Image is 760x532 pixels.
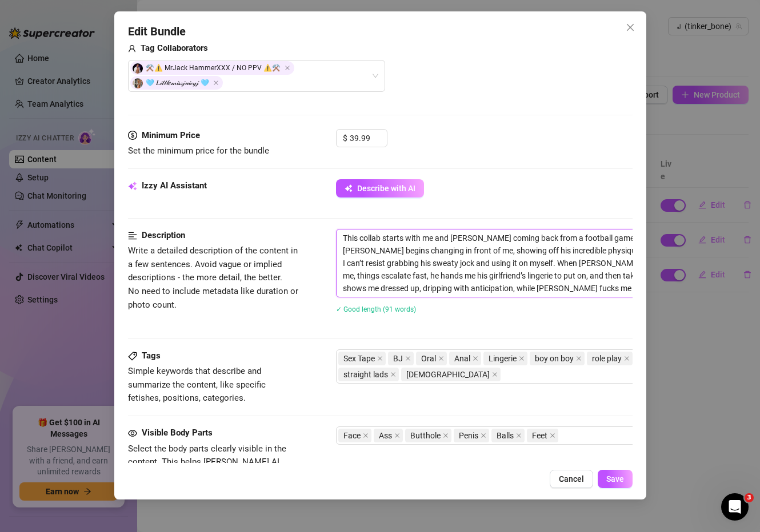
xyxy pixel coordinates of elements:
[343,352,375,365] span: Sex Tape
[745,493,754,502] span: 3
[624,356,630,361] span: close
[606,474,624,483] span: Save
[128,429,137,438] span: eye
[377,356,383,361] span: close
[142,230,185,240] strong: Description
[459,429,478,442] span: Penis
[338,352,386,365] span: Sex Tape
[449,352,481,365] span: Anal
[492,372,498,377] span: close
[416,352,447,365] span: Oral
[213,80,219,86] span: Close
[337,229,735,297] textarea: This collab starts with me and [PERSON_NAME] coming back from a football game. After his girlfrie...
[497,429,514,442] span: Balls
[142,180,207,191] strong: Izzy AI Assistant
[128,23,186,41] span: Edit Bundle
[130,61,294,75] span: ⚒️⚠️ MrJack HammerXXX / NO PPV ⚠️⚒️
[141,43,208,53] strong: Tag Collaborators
[550,433,555,438] span: close
[128,42,136,55] span: user
[128,366,266,403] span: Simple keywords that describe and summarize the content, like specific fetishes, positions, categ...
[410,429,441,442] span: Butthole
[626,23,635,32] span: close
[519,356,525,361] span: close
[343,429,361,442] span: Face
[128,229,137,243] span: align-left
[393,352,403,365] span: BJ
[443,433,449,438] span: close
[128,352,137,361] span: tag
[421,352,436,365] span: Oral
[576,356,582,361] span: close
[128,146,269,156] span: Set the minimum price for the bundle
[128,444,286,494] span: Select the body parts clearly visible in the content. This helps [PERSON_NAME] AI suggest media a...
[128,129,137,143] span: dollar
[527,429,558,442] span: Feet
[142,350,161,361] strong: Tags
[530,352,585,365] span: boy on boy
[388,352,414,365] span: BJ
[483,352,527,365] span: Lingerie
[406,368,490,381] span: [DEMOGRAPHIC_DATA]
[338,368,399,381] span: straight lads
[481,433,486,438] span: close
[598,470,633,488] button: Save
[133,63,143,74] img: avatar.jpg
[516,433,522,438] span: close
[133,78,143,88] img: avatar.jpg
[559,474,584,483] span: Cancel
[454,429,489,442] span: Penis
[142,130,200,140] strong: Minimum Price
[343,368,388,381] span: straight lads
[405,356,411,361] span: close
[550,470,593,488] button: Cancel
[338,429,371,442] span: Face
[379,429,392,442] span: Ass
[363,433,369,438] span: close
[721,493,749,521] iframe: Intercom live chat
[532,429,547,442] span: Feet
[336,179,424,198] button: Describe with AI
[535,352,574,365] span: boy on boy
[454,352,470,365] span: Anal
[592,352,622,365] span: role play
[336,305,416,313] span: ✓ Good length (91 words)
[621,18,639,37] button: Close
[438,356,444,361] span: close
[491,429,525,442] span: Balls
[473,356,478,361] span: close
[142,428,213,438] strong: Visible Body Parts
[401,368,501,381] span: british
[285,65,290,71] span: Close
[621,23,639,32] span: Close
[405,429,451,442] span: Butthole
[128,245,298,309] span: Write a detailed description of the content in a few sentences. Avoid vague or implied descriptio...
[489,352,517,365] span: Lingerie
[357,184,415,193] span: Describe with AI
[130,76,223,90] span: 🩵 𝐿𝒾𝓉𝓉𝓁𝑒𝓂𝒾𝓈𝓈𝒿𝓊𝒾𝒸𝓎𝒿 🩵
[390,372,396,377] span: close
[374,429,403,442] span: Ass
[587,352,633,365] span: role play
[394,433,400,438] span: close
